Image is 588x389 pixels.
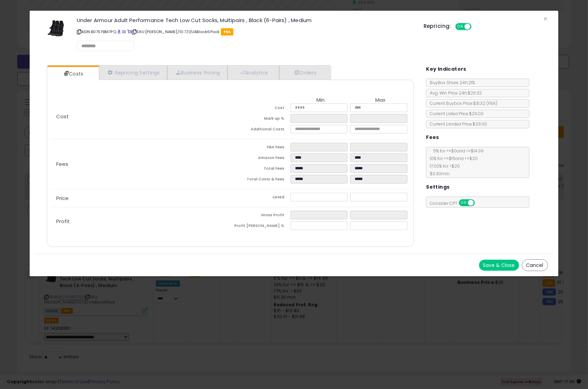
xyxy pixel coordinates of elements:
span: × [544,14,548,24]
span: BuyBox Share 24h: 21% [426,80,475,86]
a: All offer listings [122,29,126,34]
span: OFF [470,24,481,30]
span: Avg. Win Price 24h: $26.32 [426,90,482,96]
span: OFF [474,200,485,206]
span: 5 % for >= $0 and <= $14.99 [430,148,484,154]
td: Listed [231,193,291,203]
p: Price [51,196,231,201]
td: Gross Profit [231,211,291,221]
span: $0.30 min [426,171,449,177]
span: ON [459,200,468,206]
th: Min [291,97,351,103]
p: ASIN: B07SYBM7PQ | SKU: [PERSON_NAME]/10.7/1/UABlack6Pack [77,26,413,37]
h5: Fees [426,133,439,142]
span: 17.00 % for > $20 [426,163,460,169]
p: Cost [51,114,231,119]
span: $31.32 [473,100,497,106]
button: Cancel [522,259,548,271]
a: Costs [47,67,98,81]
td: Total Fees [231,164,291,175]
td: Mark up % [231,114,291,125]
th: Max [350,97,410,103]
td: Additional Costs [231,125,291,136]
h5: Key Indicators [426,65,466,73]
span: Current Landed Price: $29.00 [426,121,487,127]
td: Profit [PERSON_NAME] % [231,221,291,232]
h5: Settings [426,183,449,191]
td: Cost [231,103,291,114]
span: 10 % for >= $15 and <= $20 [426,156,478,161]
img: 41-qAeZEaHL._SL60_.jpg [45,18,66,38]
h5: Repricing: [424,23,451,29]
td: FBA Fees [231,143,291,153]
span: ON [456,24,465,30]
a: BuyBox page [117,29,121,34]
p: Profit [51,219,231,224]
a: Repricing Settings [99,66,167,80]
h3: Under Armour Adult Performance Tech Low Cut Socks, Multipairs , Black (6-Pairs) , Medium [77,18,413,23]
span: ( FBA ) [486,100,497,106]
p: Fees [51,161,231,167]
a: Your listing only [127,29,131,34]
button: Save & Close [479,260,519,271]
span: FBA [221,28,234,36]
span: Current Listed Price: $29.00 [426,111,484,117]
a: Orders [279,66,330,80]
span: Current Buybox Price: [426,100,497,106]
td: Total Costs & Fees [231,175,291,186]
a: Analytics [227,66,279,80]
span: Consider CPT: [426,200,484,206]
a: Business Pricing [167,66,227,80]
td: Amazon Fees [231,153,291,164]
